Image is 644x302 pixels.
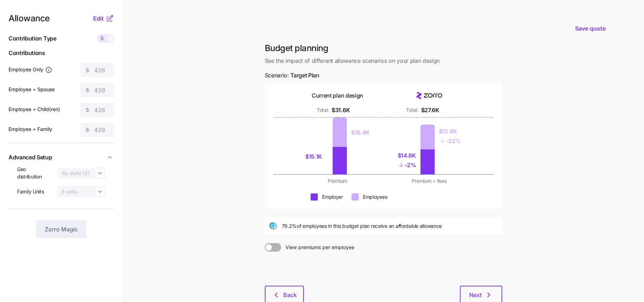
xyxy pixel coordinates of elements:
span: Zorro Magic [45,225,78,234]
span: Family Units [17,188,44,195]
span: See the impact of different allowance scenarios on your plan design [265,56,502,65]
span: Scenario: [265,71,320,80]
span: 79.2% of employees in this budget plan receive an affordable allowance [282,223,442,230]
button: Advanced Setup [9,149,114,166]
div: $31.6K [332,106,350,115]
span: Back [283,291,297,299]
div: Total: [317,106,329,114]
label: Employee + Spouse [9,86,55,93]
span: Contribution Type [9,34,57,43]
div: $15.1K [305,152,328,161]
span: Advanced Setup [9,153,52,162]
div: $27.6K [421,106,439,115]
div: Advanced Setup [9,166,114,203]
div: Employer [322,193,343,201]
h1: Budget planning [265,43,502,54]
div: $14.8K [398,151,416,160]
div: $16.4K [351,128,370,137]
span: Target Plan [290,71,319,80]
label: Employee + Child(ren) [9,105,60,113]
button: Save quote [569,18,611,38]
div: - 2% [398,160,416,170]
div: - 22% [439,136,461,145]
span: Contributions [9,49,114,57]
div: $12.8K [439,127,461,136]
span: Allowance [9,14,50,23]
span: Next [469,291,482,299]
div: Premium + fees [388,177,471,185]
button: Zorro Magic [36,220,86,238]
div: Total: [406,106,418,114]
div: Current plan design [312,91,363,100]
span: Save quote [575,24,606,33]
span: Geo distribution [17,166,52,180]
label: Employee + Family [9,125,52,133]
label: Employee Only [9,66,52,73]
button: Edit [93,14,106,23]
div: Premium [296,177,379,185]
span: View premiums per employee [281,243,354,252]
div: Employees [363,193,387,201]
span: Edit [93,14,104,23]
